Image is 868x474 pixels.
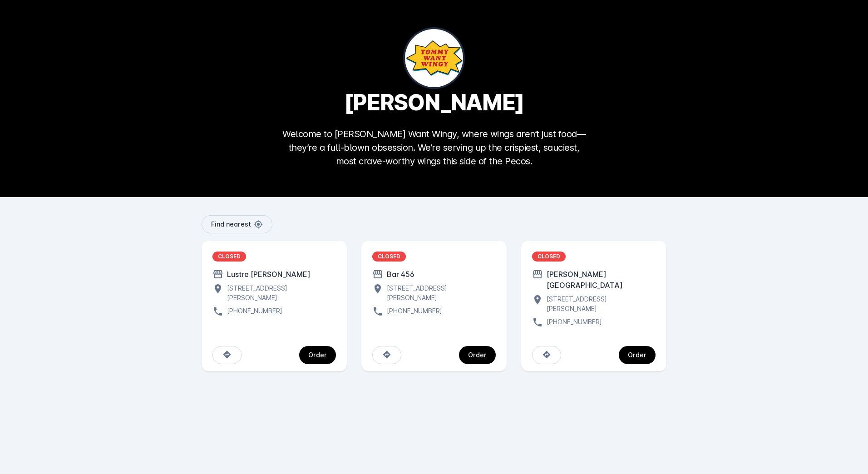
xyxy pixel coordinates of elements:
div: Order [468,352,487,358]
div: [PHONE_NUMBER] [383,306,442,317]
div: [PERSON_NAME][GEOGRAPHIC_DATA] [543,269,656,291]
div: [STREET_ADDRESS][PERSON_NAME] [383,283,496,302]
button: continue [299,346,336,364]
div: CLOSED [372,252,406,262]
button: continue [459,346,496,364]
div: [PHONE_NUMBER] [223,306,282,317]
div: [STREET_ADDRESS][PERSON_NAME] [223,283,336,302]
button: continue [619,346,656,364]
div: CLOSED [212,252,246,262]
div: Order [628,352,646,358]
div: Bar 456 [383,269,414,280]
div: [PHONE_NUMBER] [543,317,602,328]
div: Lustre [PERSON_NAME] [223,269,311,280]
div: CLOSED [532,252,566,262]
div: [STREET_ADDRESS][PERSON_NAME] [543,294,656,313]
span: Find nearest [211,221,251,227]
div: Order [308,352,327,358]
